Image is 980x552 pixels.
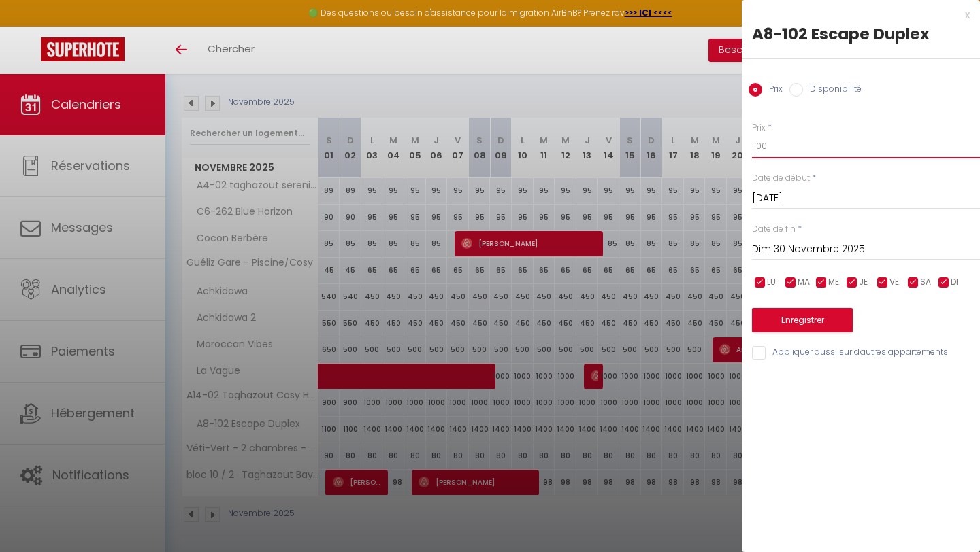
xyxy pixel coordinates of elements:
[767,276,776,289] span: LU
[752,308,853,332] button: Enregistrer
[803,83,862,98] label: Disponibilité
[798,276,810,289] span: MA
[752,223,796,236] label: Date de fin
[762,83,783,98] label: Prix
[951,276,958,289] span: DI
[920,276,931,289] span: SA
[752,122,766,135] label: Prix
[752,172,810,185] label: Date de début
[889,276,899,289] span: VE
[742,7,970,23] div: x
[859,276,868,289] span: JE
[752,23,970,45] div: A8-102 Escape Duplex
[828,276,839,289] span: ME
